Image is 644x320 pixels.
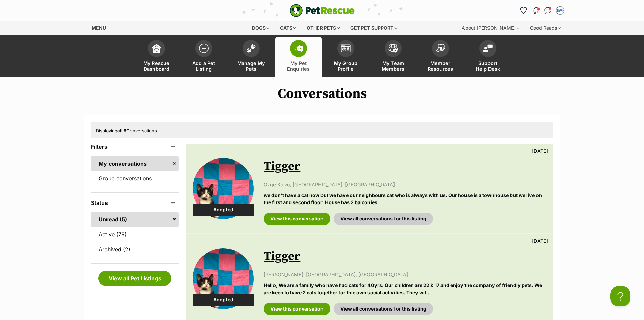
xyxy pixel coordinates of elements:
[193,204,254,216] div: Adopted
[518,5,566,16] ul: Account quick links
[246,44,256,53] img: manage-my-pets-icon-02211641906a0b7f246fdf0571729dbe1e7629f14944591b6c1af311fb30b64b.svg
[91,212,179,227] a: Unread (5)
[91,144,179,150] header: Filters
[264,159,300,174] a: Tigger
[436,44,445,53] img: member-resources-icon-8e73f808a243e03378d46382f2149f9095a855e16c252ad45f914b54edf8863c.svg
[532,147,548,154] p: [DATE]
[264,271,546,278] p: [PERSON_NAME], [GEOGRAPHIC_DATA], [GEOGRAPHIC_DATA]
[264,249,300,264] a: Tigger
[290,4,355,17] a: PetRescue
[322,37,369,77] a: My Group Profile
[290,4,355,17] img: logo-e224e6f780fb5917bec1dbf3a21bbac754714ae5b6737aabdf751b685950b380.svg
[193,248,254,309] img: Tigger
[302,21,344,35] div: Other pets
[331,60,361,72] span: My Group Profile
[518,5,529,16] a: Favourites
[264,192,546,206] p: we don't have a cat now but we have our neighbours cat who is always with us. Our house is a town...
[91,227,179,241] a: Active (79)
[264,282,546,296] p: Hello, We are a family who have had cats for 40yrs. Our children are 22 & 17 and enjoy the compan...
[610,286,630,306] iframe: Help Scout Beacon - Open
[91,156,179,171] a: My conversations
[425,60,456,72] span: Member Resources
[236,60,266,72] span: Manage My Pets
[275,21,301,35] div: Cats
[544,7,551,14] img: chat-41dd97257d64d25036548639549fe6c8038ab92f7586957e7f3b1b290dea8141.svg
[334,303,433,315] a: View all conversations for this listing
[193,158,254,219] img: Tigger
[264,213,330,225] a: View this conversation
[388,44,398,53] img: team-members-icon-5396bd8760b3fe7c0b43da4ab00e1e3bb1a5d9ba89233759b79545d2d3fc5d0d.svg
[483,44,493,52] img: help-desk-icon-fdf02630f3aa405de69fd3d07c3f3aa587a6932b1a1747fa1d2bba05be0121f9.svg
[543,5,553,16] a: Conversations
[529,3,543,17] button: Notifications
[264,181,546,188] p: Ozge Kalvo, [GEOGRAPHIC_DATA], [GEOGRAPHIC_DATA]
[141,60,172,72] span: My Rescue Dashboard
[473,60,503,72] span: Support Help Desk
[133,37,180,77] a: My Rescue Dashboard
[180,37,228,77] a: Add a Pet Listing
[464,37,511,77] a: Support Help Desk
[275,37,322,77] a: My Pet Enquiries
[96,128,157,133] span: Displaying Conversations
[557,7,564,14] img: Kingsford Vet Clinic profile pic
[525,21,566,35] div: Good Reads
[345,21,402,35] div: Get pet support
[91,242,179,256] a: Archived (2)
[199,44,209,53] img: add-pet-listing-icon-0afa8454b4691262ce3f59096e99ab1cd57d4a30225e0717b998d2c9b9846f56.svg
[283,60,314,72] span: My Pet Enquiries
[264,303,330,315] a: View this conversation
[91,171,179,186] a: Group conversations
[84,21,111,34] a: Menu
[417,37,464,77] a: Member Resources
[152,44,161,53] img: dashboard-icon-eb2f2d2d3e046f16d808141f083e7271f6b2e854fb5c12c21221c1fb7104beca.svg
[92,25,106,31] span: Menu
[378,60,408,72] span: My Team Members
[228,37,275,77] a: Manage My Pets
[555,5,566,16] button: My account
[189,60,219,72] span: Add a Pet Listing
[532,6,539,15] img: notifications-46538b983faf8c2785f20acdc204bb7945ddae34d4c08c2a6579f10ce5e182be.svg
[117,128,126,133] strong: all 5
[294,45,303,52] img: pet-enquiries-icon-7e3ad2cf08bfb03b45e93fb7055b45f3efa6380592205ae92323e6603595dc1f.svg
[369,37,417,77] a: My Team Members
[532,237,548,244] p: [DATE]
[247,21,274,35] div: Dogs
[341,44,351,52] img: group-profile-icon-3fa3cf56718a62981997c0bc7e787c4b2cf8bcc04b72c1350f741eb67cf2f40e.svg
[98,271,171,286] a: View all Pet Listings
[457,21,524,35] div: About [PERSON_NAME]
[91,200,179,206] header: Status
[334,213,433,225] a: View all conversations for this listing
[193,294,254,306] div: Adopted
